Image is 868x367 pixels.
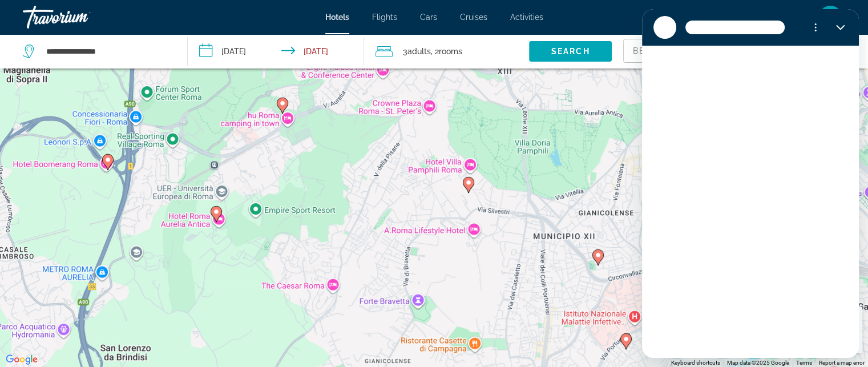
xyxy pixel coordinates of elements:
button: Keyboard shortcuts [671,359,720,367]
iframe: Messaging window [642,9,859,358]
a: Terms (opens in new tab) [796,360,812,366]
a: Cars [420,13,437,22]
a: Travorium [23,2,137,32]
img: Google [3,352,41,367]
mat-select: Sort by [633,44,691,58]
button: Check-in date: Oct 22, 2025 Check-out date: Oct 24, 2025 [188,34,364,68]
span: Best Deals [633,46,692,55]
button: User Menu [815,5,845,29]
a: Activities [510,13,543,22]
a: Cruises [460,13,487,22]
span: Map data ©2025 Google [727,360,789,366]
span: , 2 [431,43,462,59]
span: rooms [439,47,462,56]
span: Search [551,47,590,56]
span: 3 [403,43,431,59]
a: Report a map error [819,360,865,366]
a: Flights [372,13,397,22]
span: Adults [407,47,431,56]
button: Travelers: 3 adults, 0 children [364,34,529,68]
button: Search [529,41,612,62]
a: Hotels [325,13,349,22]
a: Open this area in Google Maps (opens a new window) [3,352,41,367]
